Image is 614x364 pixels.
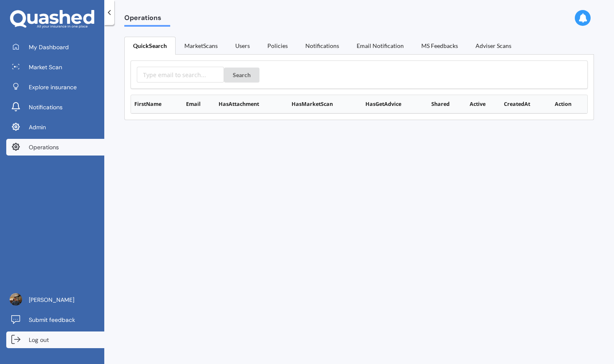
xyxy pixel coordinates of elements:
span: My Dashboard [29,43,69,51]
a: My Dashboard [6,39,104,55]
span: Explore insurance [29,83,77,91]
span: Submit feedback [29,316,75,324]
span: Operations [124,14,170,25]
a: MS Feedbacks [413,37,467,54]
th: Email [183,95,216,113]
th: HasMarketScan [288,95,362,113]
input: Type email to search... [137,67,224,83]
span: Market Scan [29,63,62,71]
a: Notifications [297,37,348,54]
a: Submit feedback [6,311,104,328]
a: Email Notification [348,37,413,54]
a: Notifications [6,99,104,115]
span: Admin [29,123,46,131]
span: Log out [29,336,49,344]
th: HasAttachment [216,95,288,113]
span: Notifications [29,103,63,111]
th: HasGetAdvice [362,95,428,113]
img: ACg8ocJLa-csUtcL-80ItbA20QSwDJeqfJvWfn8fgM9RBEIPTcSLDHdf=s96-c [10,293,22,306]
th: Shared [428,95,466,113]
a: Explore insurance [6,79,104,95]
a: Log out [6,331,104,348]
th: Active [466,95,501,113]
button: Search [224,68,259,83]
a: Market Scan [6,59,104,75]
th: FirstName [131,95,183,113]
th: CreatedAt [501,95,552,113]
span: Operations [29,143,59,151]
a: [PERSON_NAME] [6,291,104,308]
a: Users [226,37,259,54]
a: Operations [6,139,104,156]
a: MarketScans [176,37,226,54]
a: Adviser Scans [467,37,520,54]
span: [PERSON_NAME] [29,296,74,304]
a: Admin [6,119,104,136]
a: Policies [259,37,297,54]
a: QuickSearch [124,37,176,55]
th: Action [551,95,587,113]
